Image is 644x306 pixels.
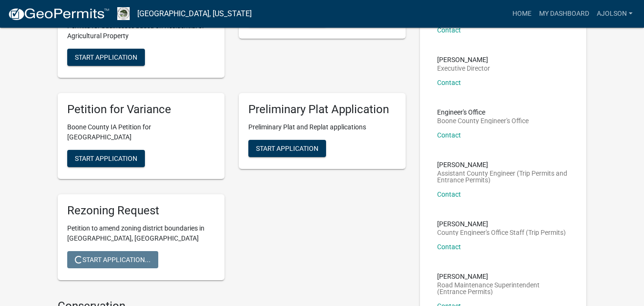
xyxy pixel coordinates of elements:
[67,223,215,243] p: Petition to amend zoning district boundaries in [GEOGRAPHIC_DATA], [GEOGRAPHIC_DATA]
[117,7,130,20] img: Boone County, Iowa
[437,109,529,116] p: Engineer's Office
[248,103,396,116] h5: Preliminary Plat Application
[437,190,461,198] a: Contact
[137,6,252,22] a: [GEOGRAPHIC_DATA], [US_STATE]
[437,282,570,295] p: Road Maintenance Superintendent (Entrance Permits)
[593,5,636,23] a: ajolson
[437,243,461,251] a: Contact
[67,122,215,142] p: Boone County IA Petition for [GEOGRAPHIC_DATA]
[67,204,215,218] h5: Rezoning Request
[437,170,570,183] p: Assistant County Engineer (Trip Permits and Entrance Permits)
[437,221,566,227] p: [PERSON_NAME]
[248,140,326,157] button: Start Application
[437,273,570,280] p: [PERSON_NAME]
[437,79,461,86] a: Contact
[509,5,535,23] a: Home
[437,26,461,34] a: Contact
[75,53,137,61] span: Start Application
[437,229,566,236] p: County Engineer's Office Staff (Trip Permits)
[67,150,145,167] button: Start Application
[75,256,151,264] span: Start Application...
[75,155,137,162] span: Start Application
[67,103,215,116] h5: Petition for Variance
[67,21,215,41] p: Permits for businesses based on Residential or Agricultural Property
[437,117,529,124] p: Boone County Engineer's Office
[437,161,570,168] p: [PERSON_NAME]
[67,251,158,268] button: Start Application...
[437,131,461,139] a: Contact
[248,122,396,132] p: Preliminary Plat and Replat applications
[437,65,490,72] p: Executive Director
[437,56,490,63] p: [PERSON_NAME]
[67,49,145,66] button: Start Application
[535,5,593,23] a: My Dashboard
[256,145,318,152] span: Start Application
